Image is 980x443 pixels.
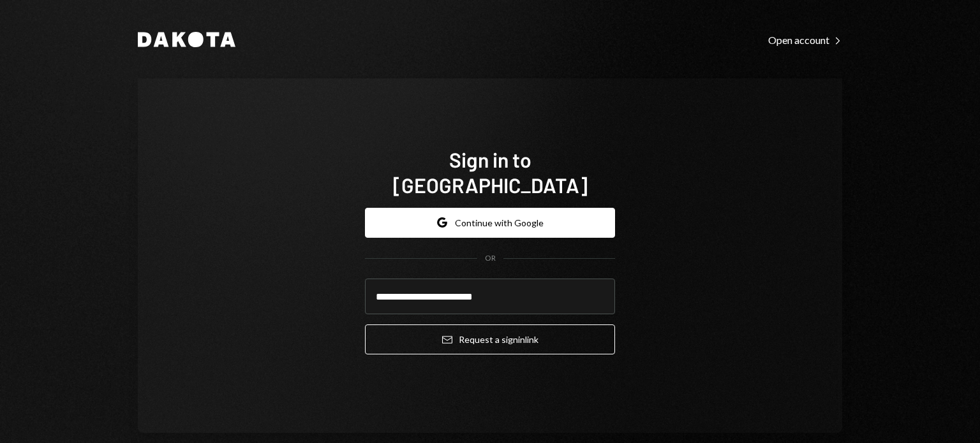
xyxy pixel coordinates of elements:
div: Open account [768,34,842,47]
h1: Sign in to [GEOGRAPHIC_DATA] [365,147,615,198]
button: Request a signinlink [365,324,615,354]
div: OR [485,253,496,264]
a: Open account [768,33,842,47]
button: Continue with Google [365,208,615,238]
